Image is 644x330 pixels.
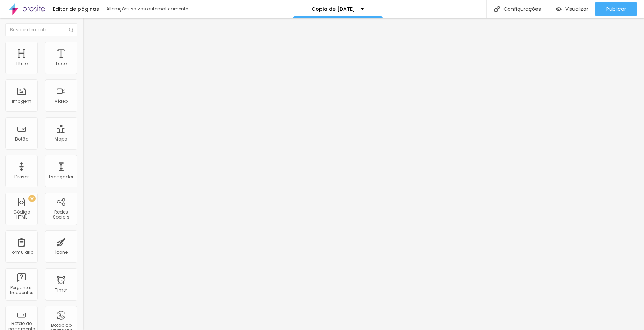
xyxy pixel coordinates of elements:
[55,99,68,104] div: Vídeo
[55,250,68,255] div: Ícone
[83,18,644,330] iframe: Editor
[69,28,73,32] img: Icone
[47,210,75,220] div: Redes Sociais
[7,285,36,295] div: Perguntas frequentes
[55,137,68,142] div: Mapa
[14,174,29,179] div: Divisor
[595,2,637,16] button: Publicar
[556,6,562,12] img: view-1.svg
[12,99,31,104] div: Imagem
[7,210,36,220] div: Código HTML
[15,137,28,142] div: Botão
[312,6,355,12] p: Copia de [DATE]
[5,23,77,36] input: Buscar elemento
[55,288,67,293] div: Timer
[606,6,626,12] span: Publicar
[10,250,33,255] div: Formulário
[49,174,73,179] div: Espaçador
[494,6,500,12] img: Icone
[565,6,588,12] span: Visualizar
[548,2,595,16] button: Visualizar
[49,6,99,12] div: Editor de páginas
[106,7,189,11] div: Alterações salvas automaticamente
[15,61,28,66] div: Título
[55,61,67,66] div: Texto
